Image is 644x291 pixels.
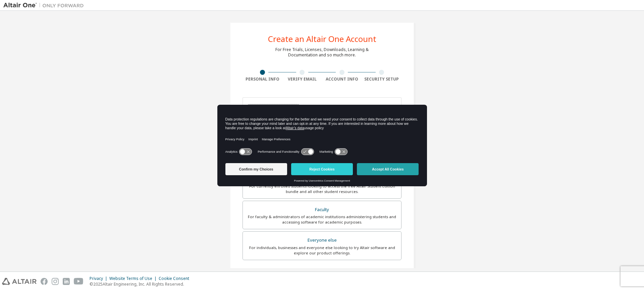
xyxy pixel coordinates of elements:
div: Everyone else [247,236,397,245]
img: Altair One [3,2,87,9]
div: Create an Altair One Account [268,35,376,43]
p: © 2025 Altair Engineering, Inc. All Rights Reserved. [90,281,193,287]
img: altair_logo.svg [2,278,37,285]
div: Verify Email [282,77,322,82]
img: facebook.svg [41,278,48,285]
div: Security Setup [362,77,402,82]
img: youtube.svg [74,278,84,285]
img: linkedin.svg [63,278,70,285]
div: For Free Trials, Licenses, Downloads, Learning & Documentation and so much more. [275,47,369,58]
div: Faculty [247,205,397,214]
div: Privacy [90,276,109,281]
div: For individuals, businesses and everyone else looking to try Altair software and explore our prod... [247,245,397,256]
div: Cookie Consent [159,276,193,281]
div: For currently enrolled students looking to access the free Altair Student Edition bundle and all ... [247,184,397,194]
div: Account Info [322,77,362,82]
img: instagram.svg [52,278,59,285]
div: Personal Info [243,77,282,82]
div: For faculty & administrators of academic institutions administering students and accessing softwa... [247,214,397,225]
div: Website Terms of Use [109,276,159,281]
